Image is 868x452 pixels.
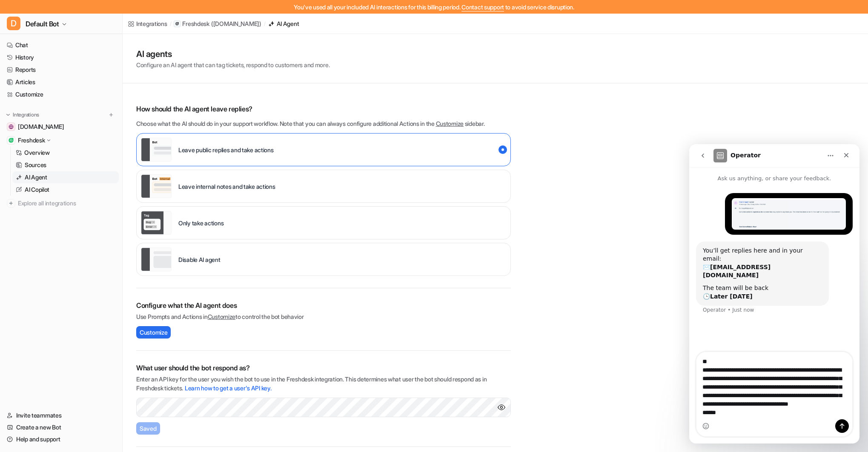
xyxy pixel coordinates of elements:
h2: What user should the bot respond as? [136,363,511,373]
p: AI Copilot [25,185,49,194]
p: Integrations [13,111,39,118]
a: Freshdesk([DOMAIN_NAME]) [174,20,261,28]
p: ( [DOMAIN_NAME] ) [211,20,261,28]
span: Contact support [461,3,504,11]
p: How should the AI agent leave replies? [136,104,511,114]
a: Invite teammates [3,409,119,421]
img: Leave public replies and take actions [141,138,172,162]
span: D [7,17,20,30]
img: Show [497,403,506,412]
div: live::internal_reply [136,170,511,203]
p: Only take actions [178,219,223,227]
p: Use Prompts and Actions in to control the bot behavior [136,312,511,321]
a: Customize [3,88,119,100]
a: Integrations [128,19,167,28]
a: Explore all integrations [3,197,119,209]
span: Default Bot [26,18,59,30]
span: / [264,20,266,28]
h2: Configure what the AI agent does [136,300,511,310]
img: drivingtests.co.uk [9,124,14,129]
a: Overview [12,147,119,159]
div: live::disabled [136,206,511,239]
iframe: Intercom live chat [689,144,859,443]
button: Show API key [497,403,506,412]
img: Leave internal notes and take actions [141,174,172,198]
p: Disable AI agent [178,255,221,264]
img: Only take actions [141,211,172,235]
span: Explore all integrations [18,196,115,210]
a: drivingtests.co.uk[DOMAIN_NAME] [3,121,119,133]
p: Configure an AI agent that can tag tickets, respond to customers and more. [136,60,329,69]
p: Freshdesk [182,20,209,28]
a: AI Copilot [12,184,119,196]
a: Create a new Bot [3,421,119,433]
img: Freshdesk [9,138,14,143]
a: History [3,51,119,63]
a: Learn how to get a user's API key. [185,384,271,392]
span: Saved [140,424,157,433]
p: Sources [25,161,46,169]
span: [DOMAIN_NAME] [18,122,64,131]
div: AI Agent [277,19,299,28]
div: Integrations [136,19,167,28]
a: Articles [3,76,119,88]
a: Customize [436,120,464,127]
a: Sources [12,159,119,171]
img: explore all integrations [7,199,15,208]
button: Customize [136,326,171,338]
img: menu_add.svg [108,112,114,118]
img: Disable AI agent [141,247,172,271]
button: Integrations [3,111,42,119]
p: Freshdesk [18,136,45,145]
a: AI Agent [12,171,119,183]
span: / [170,20,172,28]
button: Saved [136,422,160,435]
span: Customize [140,328,167,337]
div: live::external_reply [136,133,511,166]
p: Enter an API key for the user you wish the bot to use in the Freshdesk integration. This determin... [136,375,511,392]
p: Overview [24,148,50,157]
a: AI Agent [268,19,299,28]
a: Reports [3,64,119,76]
p: Choose what the AI should do in your support workflow. Note that you can always configure additio... [136,119,511,128]
div: paused::disabled [136,243,511,276]
h1: AI agents [136,48,329,60]
p: Leave public replies and take actions [178,145,274,154]
a: Chat [3,39,119,51]
a: Help and support [3,433,119,445]
p: Leave internal notes and take actions [178,182,275,191]
p: AI Agent [25,173,47,182]
a: Customize [208,313,235,320]
img: expand menu [5,112,11,118]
